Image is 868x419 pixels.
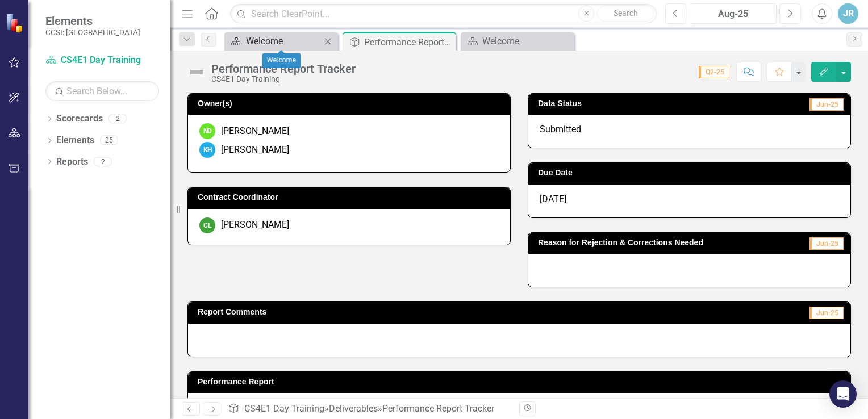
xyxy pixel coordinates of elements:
[5,12,26,33] img: ClearPoint Strategy
[56,134,94,147] a: Elements
[230,4,657,24] input: Search ClearPoint...
[108,114,127,124] div: 2
[329,403,378,414] a: Deliverables
[45,54,159,67] a: CS4E1 Day Training
[614,9,638,18] span: Search
[829,380,857,408] div: Open Intercom Messenger
[198,99,504,108] h3: Owner(s)
[221,219,289,232] div: [PERSON_NAME]
[364,35,453,49] div: Performance Report Tracker
[45,28,140,37] small: CCSI: [GEOGRAPHIC_DATA]
[809,98,844,111] span: Jun-25
[246,34,321,48] div: Welcome
[538,99,708,108] h3: Data Status
[199,142,215,158] div: KH
[382,403,494,414] div: Performance Report Tracker
[211,75,356,83] div: CS4E1 Day Training
[221,144,289,157] div: [PERSON_NAME]
[540,124,581,135] span: Submitted
[211,62,356,75] div: Performance Report Tracker
[597,6,654,22] button: Search
[538,169,845,177] h3: Due Date
[809,307,844,319] span: Jun-25
[198,378,845,386] h3: Performance Report
[94,157,112,166] div: 2
[464,34,571,48] a: Welcome
[244,403,324,414] a: CS4E1 Day Training
[199,123,215,139] div: ND
[699,66,729,78] span: Q2-25
[56,156,88,169] a: Reports
[694,7,773,21] div: Aug-25
[538,238,791,247] h3: Reason for Rejection & Corrections Needed
[227,34,321,48] a: Welcome
[540,194,566,204] span: [DATE]
[198,308,626,316] h3: Report Comments
[198,193,504,202] h3: Contract Coordinator
[100,136,118,145] div: 25
[56,112,103,125] a: Scorecards
[809,237,844,250] span: Jun-25
[221,125,289,138] div: [PERSON_NAME]
[838,3,858,24] button: JR
[482,34,571,48] div: Welcome
[199,217,215,233] div: CL
[690,3,777,24] button: Aug-25
[45,14,140,28] span: Elements
[45,81,159,101] input: Search Below...
[187,63,206,81] img: Not Defined
[228,403,511,416] div: » »
[262,53,301,68] div: Welcome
